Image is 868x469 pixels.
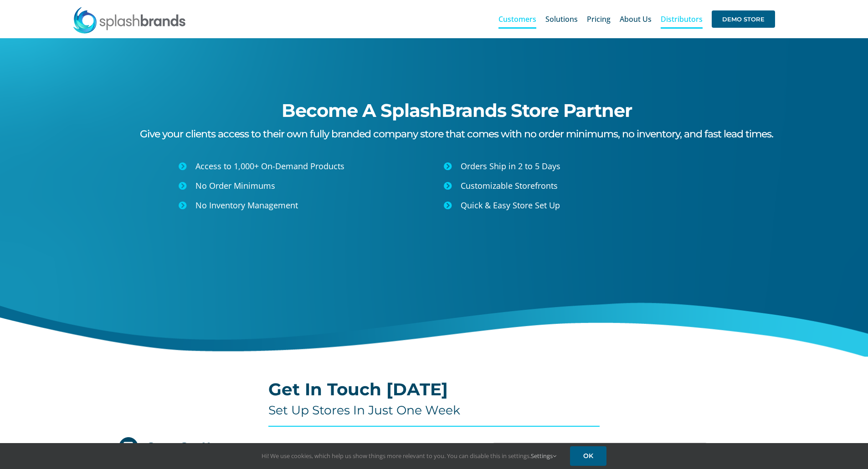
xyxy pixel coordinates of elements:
[587,15,611,23] span: Pricing
[268,403,600,418] h4: Set Up Stores In Just One Week
[195,180,275,191] span: No Order Minimums
[531,452,556,460] a: Settings
[570,446,606,466] a: OK
[661,15,703,23] span: Distributors
[498,15,536,23] span: Customers
[620,15,652,23] span: About Us
[195,200,298,211] span: No Inventory Management
[195,161,344,171] span: Access to 1,000+ On-Demand Products
[72,6,186,34] img: SplashBrands.com Logo
[282,99,632,121] span: Become A SplashBrands Store Partner
[498,5,775,34] nav: Main Menu
[712,5,775,34] a: DEMO STORE
[712,10,775,28] span: DEMO STORE
[268,380,600,398] h2: Get In Touch [DATE]
[140,128,773,140] span: Give your clients access to their own fully branded company store that comes with no order minimu...
[147,440,218,453] h2: Store Set Up
[498,5,536,34] a: Customers
[461,161,560,171] span: Orders Ship in 2 to 5 Days
[587,5,611,34] a: Pricing
[545,15,578,23] span: Solutions
[262,452,556,460] span: Hi! We use cookies, which help us show things more relevant to you. You can disable this in setti...
[461,200,560,211] span: Quick & Easy Store Set Up
[461,180,558,191] span: Customizable Storefronts
[661,5,703,34] a: Distributors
